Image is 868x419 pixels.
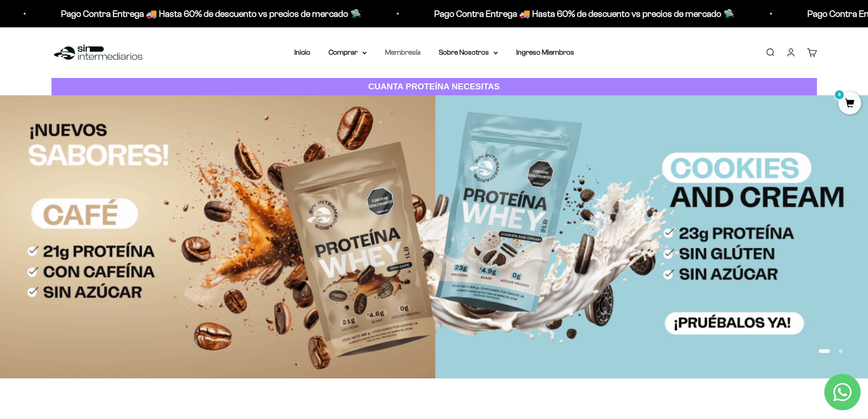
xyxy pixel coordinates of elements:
a: 4 [838,99,861,109]
a: Inicio [294,48,310,56]
p: Pago Contra Entrega 🚚 Hasta 60% de descuento vs precios de mercado 🛸 [433,6,734,21]
strong: CUANTA PROTEÍNA NECESITAS [368,82,500,91]
summary: Sobre Nosotros [439,47,498,58]
p: Pago Contra Entrega 🚚 Hasta 60% de descuento vs precios de mercado 🛸 [60,6,360,21]
mark: 4 [834,89,845,100]
a: Membresía [385,48,421,56]
a: CUANTA PROTEÍNA NECESITAS [51,78,817,96]
a: Ingreso Miembros [516,48,574,56]
summary: Comprar [329,47,367,58]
